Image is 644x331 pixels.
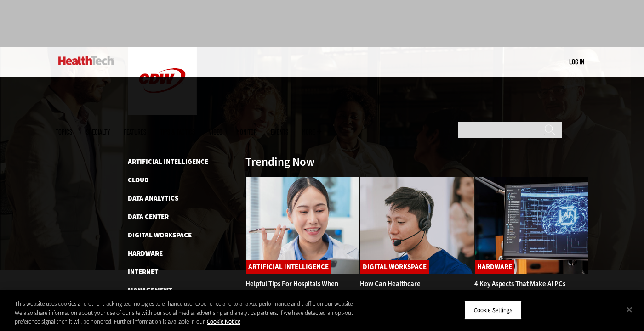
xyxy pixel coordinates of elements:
[128,249,163,258] a: Hardware
[464,300,522,320] button: Cookie Settings
[569,57,584,66] a: Log in
[128,230,192,240] a: Digital Workspace
[207,318,240,325] a: More information about your privacy
[128,157,208,166] a: Artificial Intelligence
[245,279,339,308] a: Helpful Tips for Hospitals When Implementing Microsoft Dragon Copilot
[128,175,149,185] a: Cloud
[128,47,197,115] img: Home
[474,177,589,274] img: Desktop monitor with brain AI concept
[475,260,514,274] a: Hardware
[360,177,474,274] img: Healthcare contact center
[360,279,452,308] a: How Can Healthcare Organizations Reimagine Their Contact Centers?
[128,267,158,276] a: Internet
[128,212,169,221] a: Data Center
[246,260,331,274] a: Artificial Intelligence
[619,299,639,320] button: Close
[474,279,565,308] a: 4 Key Aspects That Make AI PCs Attractive to Healthcare Workers
[128,194,178,203] a: Data Analytics
[245,156,315,168] h3: Trending Now
[245,177,360,274] img: Doctor using phone to dictate to tablet
[58,56,114,65] img: Home
[360,260,429,274] a: Digital Workspace
[569,57,584,67] div: User menu
[128,286,172,295] a: Management
[15,299,354,326] div: This website uses cookies and other tracking technologies to enhance user experience and to analy...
